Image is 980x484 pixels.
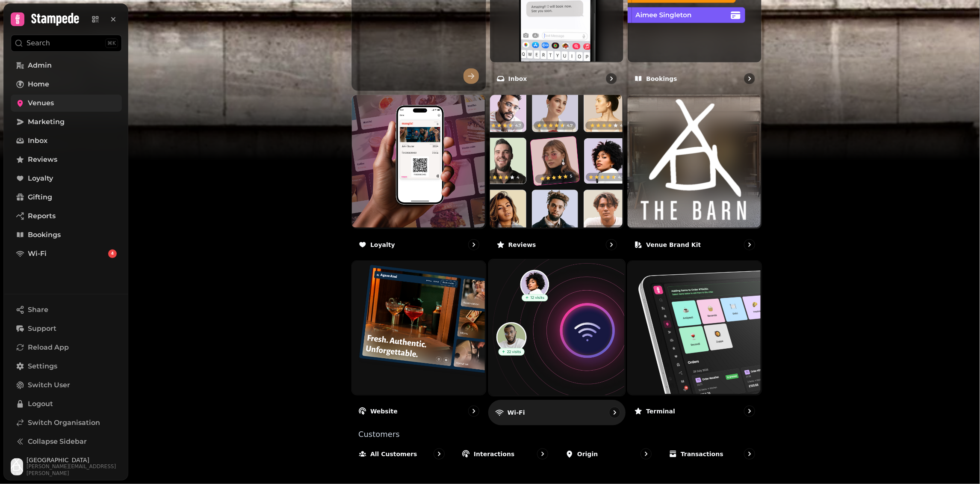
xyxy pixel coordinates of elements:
[11,208,122,225] a: Reports
[538,450,547,458] svg: go to
[490,95,624,258] a: ReviewsReviews
[351,94,485,228] img: Loyalty
[646,407,675,416] p: Terminal
[745,450,754,458] svg: go to
[28,230,61,240] span: Bookings
[11,339,122,356] button: Reload App
[11,95,122,112] a: Venues
[28,249,47,259] span: Wi-Fi
[11,132,122,149] a: Inbox
[627,95,762,258] a: Venue brand kitVenue brand kit
[28,98,54,108] span: Venues
[745,241,754,249] svg: go to
[28,380,70,390] span: Switch User
[474,450,514,458] p: Interactions
[558,442,658,466] a: Origin
[11,458,23,475] img: User avatar
[627,261,762,424] a: TerminalTerminal
[681,450,723,458] p: Transactions
[28,342,69,353] span: Reload App
[627,260,761,394] img: Terminal
[507,408,525,417] p: Wi-Fi
[508,241,536,249] p: Reviews
[487,259,624,395] img: Wi-Fi
[469,241,478,249] svg: go to
[27,457,122,463] span: [GEOGRAPHIC_DATA]
[11,189,122,206] a: Gifting
[11,113,122,131] a: Marketing
[11,301,122,318] button: Share
[642,450,650,458] svg: go to
[469,407,478,416] svg: go to
[11,433,122,450] button: Collapse Sidebar
[646,241,701,249] p: Venue brand kit
[11,57,122,74] a: Admin
[351,260,485,394] img: Website
[28,136,47,146] span: Inbox
[11,170,122,187] a: Loyalty
[28,211,56,221] span: Reports
[607,74,616,83] svg: go to
[111,251,114,257] span: 4
[11,76,122,93] a: Home
[27,463,122,477] span: [PERSON_NAME][EMAIL_ADDRESS][PERSON_NAME]
[489,94,623,228] img: Reviews
[28,117,65,127] span: Marketing
[28,436,87,447] span: Collapse Sidebar
[351,261,486,424] a: WebsiteWebsite
[28,418,100,428] span: Switch Organisation
[745,407,754,416] svg: go to
[351,95,486,258] a: LoyaltyLoyalty
[28,173,53,184] span: Loyalty
[11,320,122,337] button: Support
[370,241,395,249] p: Loyalty
[11,395,122,413] button: Logout
[662,442,762,466] a: Transactions
[28,324,56,334] span: Support
[11,414,122,431] a: Switch Organisation
[11,151,122,168] a: Reviews
[358,431,762,438] p: Customers
[28,79,49,89] span: Home
[508,74,527,83] p: Inbox
[577,450,598,458] p: Origin
[370,450,417,458] p: All customers
[351,442,452,466] a: All customers
[28,154,57,165] span: Reviews
[11,457,122,477] button: User avatar[GEOGRAPHIC_DATA][PERSON_NAME][EMAIL_ADDRESS][PERSON_NAME]
[607,241,616,249] svg: go to
[11,245,122,262] a: Wi-Fi4
[28,361,57,371] span: Settings
[455,442,555,466] a: Interactions
[646,74,677,83] p: Bookings
[11,377,122,394] button: Switch User
[488,259,626,425] a: Wi-FiWi-Fi
[11,358,122,375] a: Settings
[28,305,48,315] span: Share
[11,226,122,243] a: Bookings
[27,38,50,48] p: Search
[370,407,398,416] p: Website
[11,35,122,52] button: Search⌘K
[435,450,443,458] svg: go to
[28,399,53,409] span: Logout
[745,74,754,83] svg: go to
[105,39,118,48] div: ⌘K
[28,60,52,71] span: Admin
[628,95,762,229] img: aHR0cHM6Ly9maWxlcy5zdGFtcGVkZS5haS9hNDg3OGQ2Yy0wODFjLTQzYzYtODQ4YS0yNTQ3N2Q0MDRhYzUvbWVkaWEvMWU2N...
[610,408,619,417] svg: go to
[28,192,52,202] span: Gifting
